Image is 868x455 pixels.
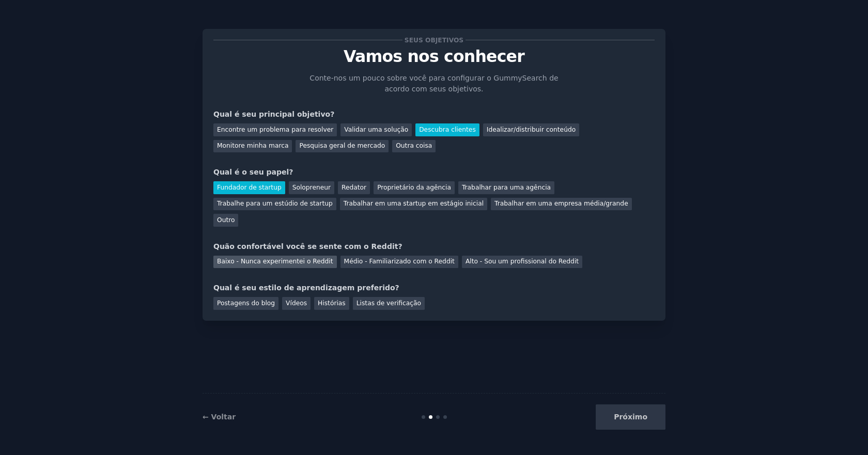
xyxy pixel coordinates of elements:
[213,110,334,118] font: Qual é seu principal objetivo?
[292,184,331,191] font: Solopreneur
[217,300,275,307] font: Postagens do blog
[309,74,558,93] font: Conte-nos um pouco sobre você para configurar o GummySearch de acordo com seus objetivos.
[286,300,307,307] font: Vídeos
[405,37,463,44] font: Seus objetivos
[462,184,551,191] font: Trabalhar para uma agência
[203,413,236,421] a: ← Voltar
[213,284,399,292] font: Qual é seu estilo de aprendizagem preferido?
[217,258,333,265] font: Baixo - Nunca experimentei o Reddit
[419,126,476,133] font: Descubra clientes
[213,242,402,250] font: Quão confortável você se sente com o Reddit?
[318,300,346,307] font: Histórias
[217,142,288,149] font: Monitore minha marca
[396,142,432,149] font: Outra coisa
[344,200,484,207] font: Trabalhar em uma startup em estágio inicial
[299,142,385,149] font: Pesquisa geral de mercado
[217,126,333,133] font: Encontre um problema para resolver
[217,200,333,207] font: Trabalhe para um estúdio de startup
[357,300,421,307] font: Listas de verificação
[494,200,628,207] font: Trabalhar em uma empresa média/grande
[377,184,451,191] font: Proprietário da agência
[344,47,524,66] font: Vamos nos conhecer
[217,184,282,191] font: Fundador de startup
[213,168,293,176] font: Qual é o seu papel?
[487,126,576,133] font: Idealizar/distribuir conteúdo
[342,184,366,191] font: Redator
[217,216,235,224] font: Outro
[344,126,408,133] font: Validar uma solução
[466,258,579,265] font: Alto - Sou um profissional do Reddit
[344,258,455,265] font: Médio - Familiarizado com o Reddit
